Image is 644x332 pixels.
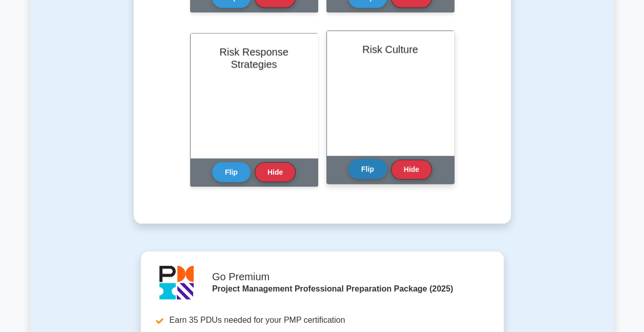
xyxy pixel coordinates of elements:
button: Flip [212,162,251,182]
h2: Risk Response Strategies [203,46,305,70]
h2: Risk Culture [339,43,442,55]
button: Hide [255,162,296,182]
button: Hide [391,159,432,179]
button: Flip [348,159,387,179]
